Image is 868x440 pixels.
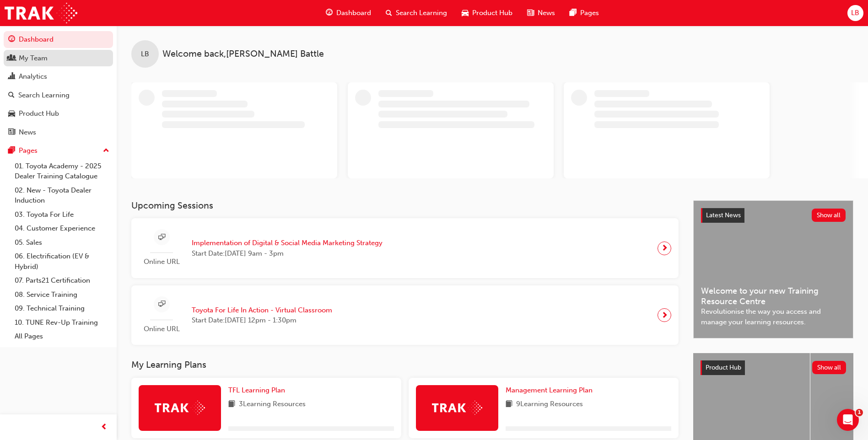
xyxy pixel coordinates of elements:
span: Product Hub [472,8,512,18]
button: Pages [4,142,113,159]
a: News [4,124,113,141]
span: News [538,8,555,18]
button: Show all [812,361,846,374]
a: My Team [4,50,113,67]
a: Product Hub [4,105,113,122]
div: News [19,127,36,138]
span: Latest News [706,211,741,219]
span: sessionType_ONLINE_URL-icon [158,299,165,310]
div: Pages [19,145,38,156]
img: Trak [5,3,77,23]
span: sessionType_ONLINE_URL-icon [158,232,165,243]
span: Implementation of Digital & Social Media Marketing Strategy [192,238,383,248]
a: news-iconNews [520,4,562,22]
span: news-icon [8,129,15,137]
img: Trak [155,401,205,415]
a: 01. Toyota Academy - 2025 Dealer Training Catalogue [11,159,113,183]
span: pages-icon [570,7,577,19]
a: 03. Toyota For Life [11,208,113,222]
span: Online URL [139,324,184,334]
a: 06. Electrification (EV & Hybrid) [11,249,113,274]
span: guage-icon [326,7,333,19]
span: search-icon [8,91,15,100]
span: news-icon [527,7,534,19]
span: Revolutionise the way you access and manage your learning resources. [701,306,846,327]
span: Management Learning Plan [506,386,593,394]
a: 07. Parts21 Certification [11,274,113,288]
a: Latest NewsShow allWelcome to your new Training Resource CentreRevolutionise the way you access a... [693,200,853,338]
a: Online URLToyota For Life In Action - Virtual ClassroomStart Date:[DATE] 12pm - 1:30pm [139,293,671,338]
span: Online URL [139,257,184,267]
button: LB [847,5,863,21]
span: book-icon [506,399,512,410]
span: Product Hub [706,364,741,371]
a: All Pages [11,329,113,343]
h3: My Learning Plans [131,360,679,370]
a: Latest NewsShow all [701,208,846,223]
a: pages-iconPages [562,4,606,22]
span: Pages [580,8,599,18]
h3: Upcoming Sessions [131,200,679,211]
span: 3 Learning Resources [239,399,306,410]
span: people-icon [8,54,15,63]
a: 10. TUNE Rev-Up Training [11,316,113,330]
img: Trak [432,401,482,415]
span: 9 Learning Resources [516,399,583,410]
a: Product HubShow all [701,360,846,375]
a: 08. Service Training [11,288,113,302]
a: 04. Customer Experience [11,221,113,236]
span: Welcome back , [PERSON_NAME] Battle [162,49,324,59]
a: Analytics [4,68,113,85]
a: 09. Technical Training [11,301,113,316]
a: car-iconProduct Hub [454,4,520,22]
button: Show all [812,209,846,222]
a: TFL Learning Plan [228,385,289,396]
div: Search Learning [18,90,70,101]
span: chart-icon [8,73,15,81]
div: Product Hub [19,108,59,119]
span: next-icon [661,309,668,322]
span: LB [141,49,149,59]
div: My Team [19,53,48,64]
a: guage-iconDashboard [318,4,378,22]
span: book-icon [228,399,235,410]
span: Start Date: [DATE] 9am - 3pm [192,248,383,259]
button: DashboardMy TeamAnalyticsSearch LearningProduct HubNews [4,29,113,142]
span: Start Date: [DATE] 12pm - 1:30pm [192,315,332,326]
a: Management Learning Plan [506,385,596,396]
iframe: Intercom live chat [837,409,859,431]
a: search-iconSearch Learning [378,4,454,22]
span: next-icon [661,242,668,255]
span: search-icon [386,7,392,19]
span: pages-icon [8,147,15,155]
span: guage-icon [8,36,15,44]
a: Dashboard [4,31,113,48]
a: Online URLImplementation of Digital & Social Media Marketing StrategyStart Date:[DATE] 9am - 3pm [139,225,671,271]
span: Search Learning [396,8,447,18]
span: Welcome to your new Training Resource Centre [701,286,846,306]
span: Dashboard [336,8,371,18]
a: Search Learning [4,87,113,104]
span: Toyota For Life In Action - Virtual Classroom [192,305,332,316]
span: LB [851,8,859,18]
a: 05. Sales [11,236,113,250]
div: Analytics [19,71,47,82]
span: car-icon [462,7,469,19]
span: prev-icon [101,422,108,433]
span: 1 [856,409,863,416]
span: up-icon [103,145,109,157]
a: 02. New - Toyota Dealer Induction [11,183,113,208]
span: TFL Learning Plan [228,386,285,394]
span: car-icon [8,110,15,118]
